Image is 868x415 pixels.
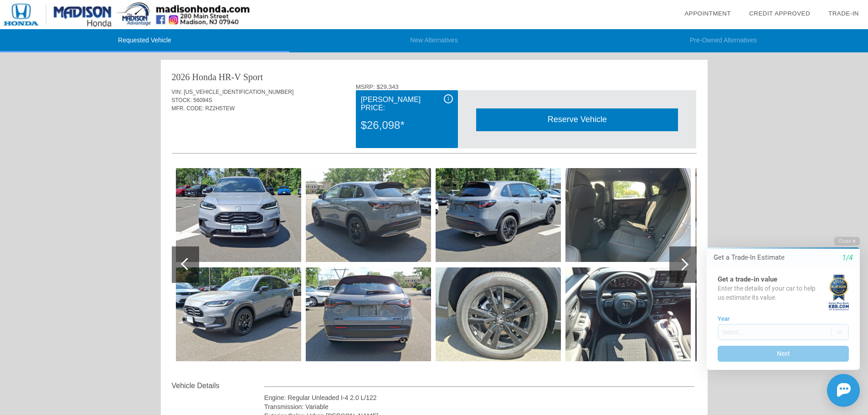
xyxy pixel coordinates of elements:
span: VIN: [172,89,182,95]
div: 2026 Honda HR-V [172,71,241,83]
div: Sport [243,71,263,83]
span: MFR. CODE: [172,105,204,112]
div: MSRP: $29,343 [356,83,697,90]
img: image.aspx [306,267,431,361]
img: image.aspx [565,168,691,262]
img: image.aspx [565,267,691,361]
li: New Alternatives [289,29,579,52]
img: image.aspx [436,267,561,361]
iframe: To enrich screen reader interactions, please activate Accessibility in Grammarly extension settings [688,229,868,415]
img: image.aspx [436,168,561,262]
span: RZ2H5TEW [205,105,235,112]
div: Reserve Vehicle [476,108,678,131]
a: Appointment [684,10,731,17]
div: Quoted on [DATE] 7:06:32 PM [172,126,697,141]
a: Trade-In [828,10,859,17]
div: [PERSON_NAME] Price: [361,94,453,113]
div: Transmission: Variable [264,402,695,411]
span: STOCK: [172,97,192,103]
img: image.aspx [176,267,301,361]
img: image.aspx [176,168,301,262]
span: i [448,96,449,102]
span: [US_VEHICLE_IDENTIFICATION_NUMBER] [184,89,293,95]
img: image.aspx [306,168,431,262]
li: Pre-Owned Alternatives [579,29,868,52]
span: 56094S [193,97,212,103]
img: image.aspx [695,168,821,262]
a: Credit Approved [749,10,810,17]
div: Vehicle Details [172,380,264,391]
div: $26,098* [361,113,453,137]
div: Engine: Regular Unleaded I-4 2.0 L/122 [264,393,695,402]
